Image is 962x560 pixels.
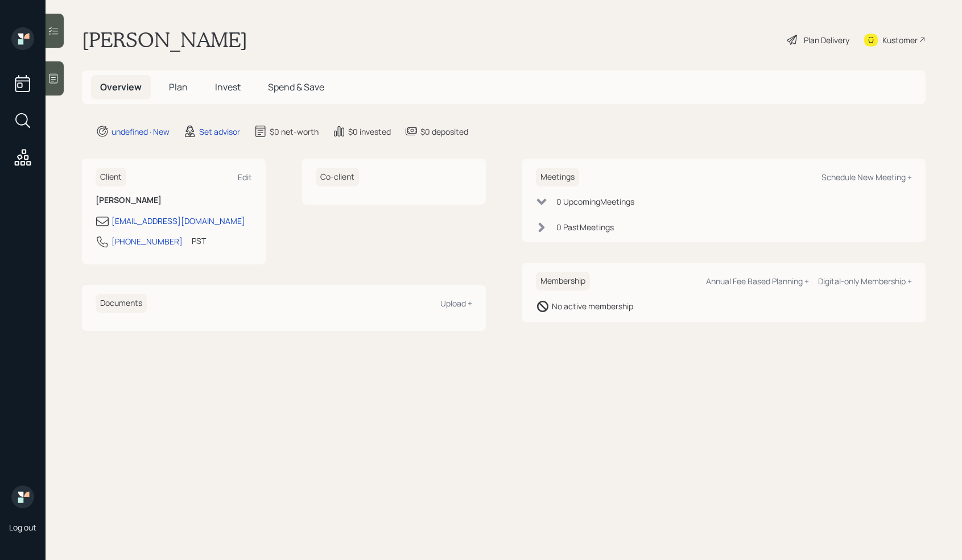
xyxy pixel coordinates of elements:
[316,168,359,186] h6: Co-client
[112,126,170,138] div: undefined · New
[556,196,634,208] div: 0 Upcoming Meeting s
[96,294,147,313] h6: Documents
[268,81,324,93] span: Spend & Save
[270,126,319,138] div: $0 net-worth
[238,172,252,182] div: Edit
[82,27,247,52] h1: [PERSON_NAME]
[536,168,579,186] h6: Meetings
[536,272,590,291] h6: Membership
[706,276,809,287] div: Annual Fee Based Planning +
[348,126,391,138] div: $0 invested
[215,81,241,93] span: Invest
[804,34,849,46] div: Plan Delivery
[420,126,468,138] div: $0 deposited
[112,215,245,227] div: [EMAIL_ADDRESS][DOMAIN_NAME]
[112,235,183,247] div: [PHONE_NUMBER]
[96,196,252,205] h6: [PERSON_NAME]
[169,81,188,93] span: Plan
[821,172,912,182] div: Schedule New Meeting +
[11,486,34,508] img: retirable_logo.png
[100,81,142,93] span: Overview
[556,221,614,233] div: 0 Past Meeting s
[440,298,472,309] div: Upload +
[552,300,633,312] div: No active membership
[818,276,912,287] div: Digital-only Membership +
[96,168,126,186] h6: Client
[882,34,918,46] div: Kustomer
[192,235,206,247] div: PST
[9,522,36,533] div: Log out
[199,126,240,138] div: Set advisor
